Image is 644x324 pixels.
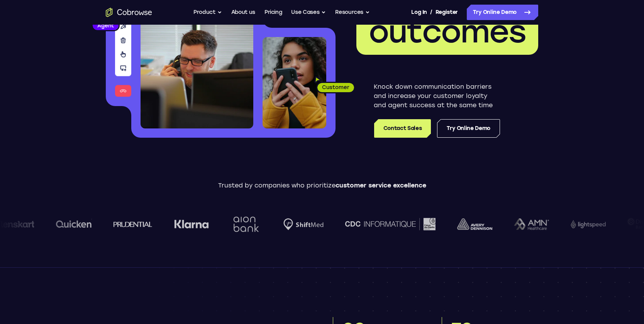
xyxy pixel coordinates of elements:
img: Shiftmed [283,218,324,230]
a: Log In [411,5,427,20]
a: Pricing [264,5,282,20]
p: Knock down communication barriers and increase your customer loyalty and agent success at the sam... [374,82,500,110]
button: Resources [335,5,370,20]
img: Aion Bank [230,209,262,240]
img: avery-dennison [457,218,492,230]
img: Klarna [174,219,209,229]
img: AMN Healthcare [514,218,549,230]
span: / [430,8,432,17]
button: Product [193,5,222,20]
a: Try Online Demo [437,119,500,138]
img: CDC Informatique [345,218,436,230]
img: A customer holding their phone [263,37,326,128]
a: Try Online Demo [467,5,538,20]
a: Register [436,5,458,20]
a: Go to the home page [106,8,152,17]
a: About us [231,5,255,20]
button: Use Cases [291,5,326,20]
a: Contact Sales [374,119,431,138]
img: prudential [114,221,153,227]
span: customer service excellence [336,182,426,189]
span: outcomes [369,13,526,50]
